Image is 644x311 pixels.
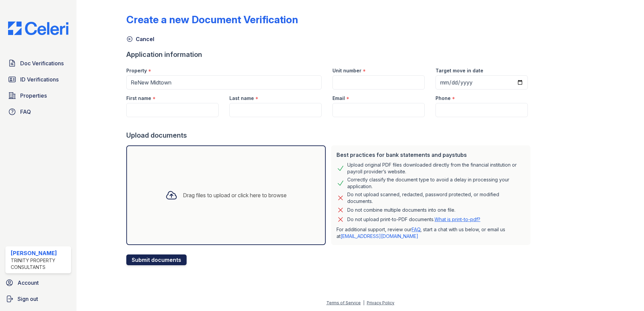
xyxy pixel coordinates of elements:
a: Doc Verifications [5,57,71,70]
a: FAQ [412,227,420,232]
div: Correctly classify the document type to avoid a delay in processing your application. [347,176,525,190]
span: Properties [20,92,47,100]
div: Trinity Property Consultants [11,257,68,271]
label: Unit number [332,67,361,74]
label: Last name [229,95,254,102]
a: [EMAIL_ADDRESS][DOMAIN_NAME] [341,233,418,239]
label: First name [126,95,151,102]
label: Email [332,95,345,102]
span: ID Verifications [20,75,59,83]
span: Sign out [18,295,38,303]
a: Privacy Policy [367,300,394,305]
span: Doc Verifications [20,59,64,67]
div: Do not combine multiple documents into one file. [347,206,455,214]
label: Property [126,67,147,74]
a: Properties [5,89,71,102]
a: FAQ [5,105,71,118]
p: Do not upload print-to-PDF documents. [347,216,480,223]
span: Account [18,279,39,287]
a: Cancel [126,35,154,43]
label: Target move in date [436,67,483,74]
a: Account [3,276,74,289]
label: Phone [436,95,451,102]
div: | [363,300,364,305]
span: FAQ [20,108,31,116]
div: Best practices for bank statements and paystubs [336,151,525,159]
a: Sign out [3,292,74,306]
a: Terms of Service [326,300,361,305]
div: Upload documents [126,131,533,140]
a: ID Verifications [5,73,71,86]
p: For additional support, review our , start a chat with us below, or email us at [336,226,525,240]
button: Submit documents [126,254,187,265]
img: CE_Logo_Blue-a8612792a0a2168367f1c8372b55b34899dd931a85d93a1a3d3e32e68fde9ad4.png [3,22,74,35]
a: What is print-to-pdf? [434,216,480,222]
div: Create a new Document Verification [126,13,298,26]
div: Application information [126,50,533,59]
div: Do not upload scanned, redacted, password protected, or modified documents. [347,191,525,205]
div: [PERSON_NAME] [11,249,68,257]
div: Upload original PDF files downloaded directly from the financial institution or payroll provider’... [347,162,525,175]
div: Drag files to upload or click here to browse [183,191,287,199]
